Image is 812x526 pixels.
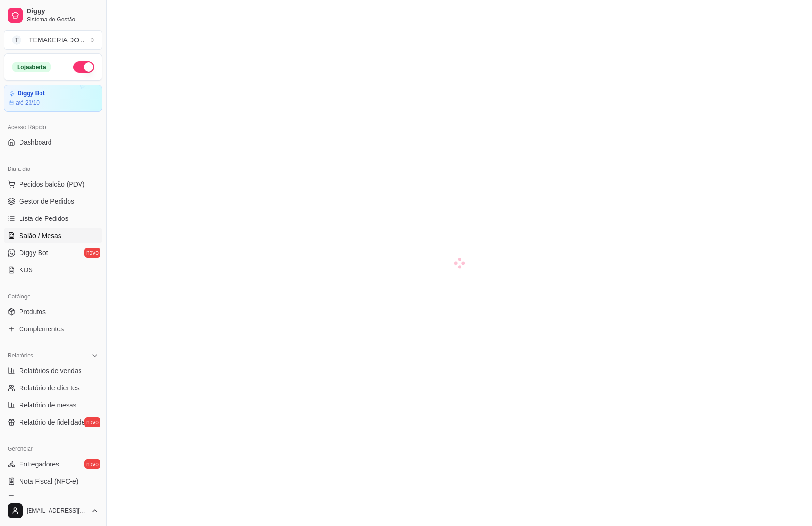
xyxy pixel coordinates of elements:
[19,231,61,240] span: Salão / Mesas
[19,248,48,258] span: Diggy Bot
[4,177,102,192] button: Pedidos balcão (PDV)
[4,4,102,27] a: DiggySistema de Gestão
[4,321,102,337] a: Complementos
[18,90,45,97] article: Diggy Bot
[19,324,64,334] span: Complementos
[19,417,85,427] span: Relatório de fidelidade
[27,7,99,16] span: Diggy
[19,400,77,410] span: Relatório de mesas
[27,16,99,23] span: Sistema de Gestão
[4,228,102,243] a: Salão / Mesas
[19,197,74,206] span: Gestor de Pedidos
[73,61,94,73] button: Alterar Status
[4,380,102,396] a: Relatório de clientes
[4,415,102,430] a: Relatório de fidelidadenovo
[4,363,102,378] a: Relatórios de vendas
[4,304,102,319] a: Produtos
[4,491,102,506] a: Controle de caixa
[19,307,46,317] span: Produtos
[19,494,71,503] span: Controle de caixa
[29,35,85,45] div: TEMAKERIA DO ...
[4,499,102,522] button: [EMAIL_ADDRESS][DOMAIN_NAME]
[19,138,52,147] span: Dashboard
[4,262,102,278] a: KDS
[12,35,21,45] span: T
[4,85,102,112] a: Diggy Botaté 23/10
[4,194,102,209] a: Gestor de Pedidos
[19,459,59,469] span: Entregadores
[19,383,80,393] span: Relatório de clientes
[16,99,40,107] article: até 23/10
[4,161,102,177] div: Dia a dia
[4,30,102,50] button: Select a team
[19,265,33,275] span: KDS
[19,214,69,223] span: Lista de Pedidos
[19,366,82,376] span: Relatórios de vendas
[4,211,102,226] a: Lista de Pedidos
[19,476,78,486] span: Nota Fiscal (NFC-e)
[4,441,102,457] div: Gerenciar
[4,135,102,150] a: Dashboard
[19,179,85,189] span: Pedidos balcão (PDV)
[4,245,102,260] a: Diggy Botnovo
[4,119,102,135] div: Acesso Rápido
[4,397,102,413] a: Relatório de mesas
[4,289,102,304] div: Catálogo
[12,62,51,72] div: Loja aberta
[4,457,102,472] a: Entregadoresnovo
[27,507,87,515] span: [EMAIL_ADDRESS][DOMAIN_NAME]
[8,352,33,359] span: Relatórios
[4,474,102,489] a: Nota Fiscal (NFC-e)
